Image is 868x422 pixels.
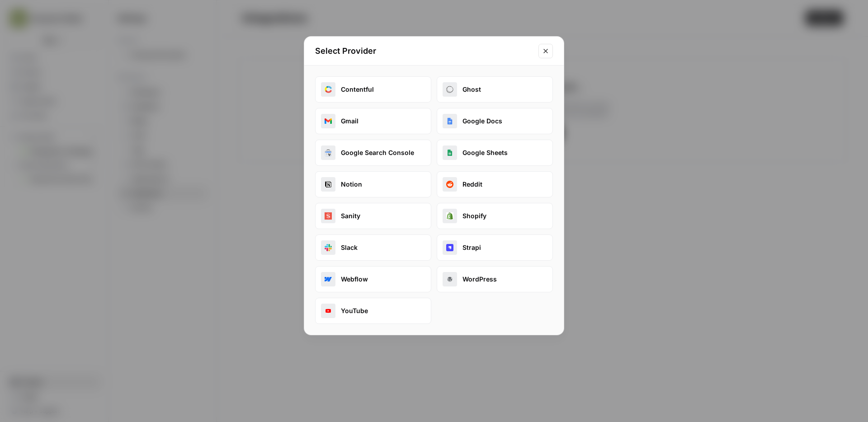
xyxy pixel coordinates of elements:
[437,140,553,166] button: google_sheetsGoogle Sheets
[315,140,431,166] button: google_search_consoleGoogle Search Console
[446,276,453,283] img: wordpress
[315,266,431,292] button: webflow_oauthWebflow
[315,234,431,261] button: slackSlack
[538,44,553,58] button: Close modal
[437,203,553,229] button: shopifyShopify
[437,108,553,134] button: google_docsGoogle Docs
[446,86,453,93] img: ghost
[315,108,431,134] button: gmailGmail
[446,212,453,220] img: shopify
[325,276,332,283] img: webflow_oauth
[325,149,332,156] img: google_search_console
[446,117,453,125] img: google_docs
[315,298,431,324] button: youtubeYouTube
[325,181,332,188] img: notion
[446,181,453,188] img: reddit
[325,244,332,251] img: slack
[315,171,431,197] button: notionNotion
[325,307,332,314] img: youtube
[446,149,453,156] img: google_sheets
[325,86,332,93] img: contentful
[315,76,431,103] button: contentfulContentful
[446,244,453,251] img: strapi
[325,117,332,125] img: gmail
[437,171,553,197] button: redditReddit
[437,76,553,103] button: ghostGhost
[437,234,553,261] button: strapiStrapi
[437,266,553,292] button: wordpressWordPress
[315,45,533,57] h2: Select Provider
[325,212,332,220] img: sanity
[315,203,431,229] button: sanitySanity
